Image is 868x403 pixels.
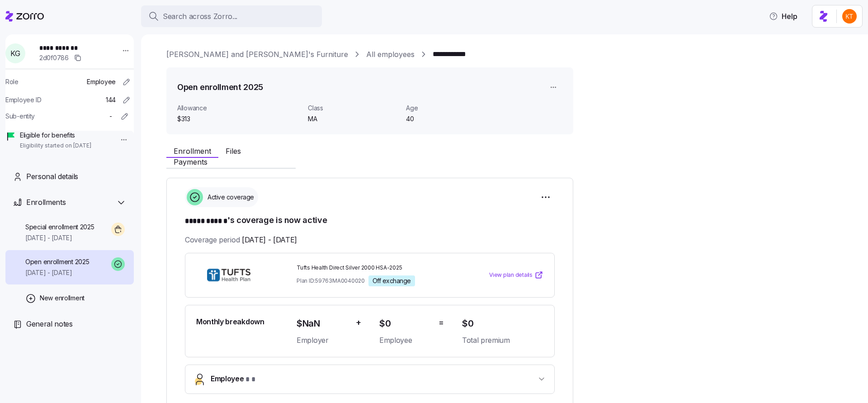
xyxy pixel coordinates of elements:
button: Employee* * [185,365,554,394]
span: Employee ID [5,95,42,104]
span: Eligible for benefits [20,131,91,140]
span: Search across Zorro... [163,11,237,22]
span: Coverage period [185,234,297,246]
span: 40 [406,114,497,123]
a: [PERSON_NAME] and [PERSON_NAME]'s Furniture [166,49,348,60]
span: = [439,316,444,329]
img: aad2ddc74cf02b1998d54877cdc71599 [842,9,857,24]
span: New enrollment [40,294,85,303]
span: Allowance [177,104,301,113]
span: Employee [379,335,431,346]
span: Monthly breakdown [196,316,264,327]
span: Class [308,104,399,113]
span: Enrollment [174,147,211,155]
span: 144 [106,95,116,104]
span: + [356,316,361,329]
span: View plan details [489,271,533,280]
span: Personal details [26,171,78,182]
span: Plan ID: 59763MA0040020 [297,277,365,284]
span: Off exchange [373,277,411,285]
span: $0 [379,316,431,331]
h1: 's coverage is now active [185,214,555,227]
span: Special enrollment 2025 [25,223,94,232]
span: K G [10,50,20,57]
h1: Open enrollment 2025 [177,81,263,93]
span: Eligibility started on [DATE] [20,142,91,150]
span: Total premium [462,335,543,346]
span: Enrollments [26,197,66,208]
span: Sub-entity [5,112,35,121]
span: [DATE] - [DATE] [25,233,94,242]
span: Payments [174,158,208,166]
span: [DATE] - [DATE] [242,234,297,246]
span: 2d0f0786 [39,53,69,62]
span: Open enrollment 2025 [25,257,89,266]
span: General notes [26,318,73,330]
button: Help [762,7,805,25]
span: Employer [297,335,349,346]
img: THP Direct [196,265,261,285]
span: $313 [177,114,301,123]
span: Help [769,11,797,22]
span: Active coverage [205,193,254,202]
span: Employee [211,373,255,385]
span: Employee [87,77,116,86]
span: $0 [462,316,543,331]
span: Tufts Health Direct Silver 2000 HSA-2025 [297,264,455,272]
a: All employees [366,49,415,60]
a: View plan details [489,270,543,280]
span: Age [406,104,497,113]
span: $NaN [297,316,349,331]
span: Role [5,77,19,86]
span: Files [226,147,241,155]
span: [DATE] - [DATE] [25,268,89,277]
button: Search across Zorro... [141,5,322,27]
span: MA [308,114,399,123]
span: - [109,112,112,121]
